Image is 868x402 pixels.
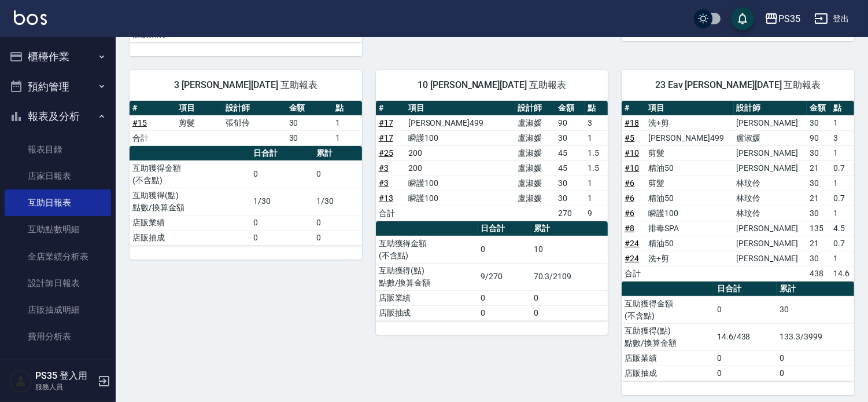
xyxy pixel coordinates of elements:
[625,148,639,158] a: #10
[585,115,608,130] td: 3
[313,146,362,161] th: 累計
[130,160,250,188] td: 互助獲得金額 (不含點)
[313,188,362,215] td: 1/30
[625,224,634,233] a: #8
[625,209,634,218] a: #6
[5,189,111,216] a: 互助日報表
[376,206,405,221] td: 合計
[515,160,555,176] td: 盧淑媛
[830,236,854,251] td: 0.7
[622,266,645,281] td: 合計
[376,101,405,116] th: #
[390,79,594,91] span: 10 [PERSON_NAME][DATE] 互助報表
[734,251,807,266] td: [PERSON_NAME]
[130,101,176,116] th: #
[515,101,555,116] th: 設計師
[379,193,393,203] a: #13
[531,290,608,305] td: 0
[714,296,777,323] td: 0
[531,305,608,320] td: 0
[777,282,854,297] th: 累計
[286,130,333,145] td: 30
[376,221,608,321] table: a dense table
[379,133,393,142] a: #17
[622,366,714,381] td: 店販抽成
[585,130,608,145] td: 1
[622,323,714,350] td: 互助獲得(點) 點數/換算金額
[778,12,800,26] div: PS35
[478,236,531,263] td: 0
[734,101,807,116] th: 設計師
[625,133,634,142] a: #5
[130,230,250,245] td: 店販抽成
[830,176,854,191] td: 1
[555,191,585,206] td: 30
[734,145,807,160] td: [PERSON_NAME]
[313,160,362,188] td: 0
[636,79,840,91] span: 23 Eav [PERSON_NAME][DATE] 互助報表
[645,251,733,266] td: 洗+剪
[777,323,854,350] td: 133.3/3999
[622,282,854,381] table: a dense table
[645,160,733,176] td: 精油50
[830,191,854,206] td: 0.7
[515,176,555,191] td: 盧淑媛
[250,215,313,230] td: 0
[478,290,531,305] td: 0
[176,115,222,130] td: 剪髮
[5,270,111,297] a: 設計師日報表
[645,145,733,160] td: 剪髮
[376,101,608,221] table: a dense table
[622,296,714,323] td: 互助獲得金額 (不含點)
[333,130,362,145] td: 1
[714,323,777,350] td: 14.6/438
[830,251,854,266] td: 1
[734,160,807,176] td: [PERSON_NAME]
[625,118,639,127] a: #18
[5,323,111,350] a: 費用分析表
[645,191,733,206] td: 精油50
[734,115,807,130] td: [PERSON_NAME]
[830,130,854,145] td: 3
[405,145,515,160] td: 200
[807,101,830,116] th: 金額
[313,230,362,245] td: 0
[807,115,830,130] td: 30
[250,188,313,215] td: 1/30
[531,221,608,236] th: 累計
[714,282,777,297] th: 日合計
[807,160,830,176] td: 21
[143,79,348,91] span: 3 [PERSON_NAME][DATE] 互助報表
[555,176,585,191] td: 30
[35,370,94,382] h5: PS35 登入用
[734,191,807,206] td: 林玟伶
[515,191,555,206] td: 盧淑媛
[585,160,608,176] td: 1.5
[5,163,111,189] a: 店家日報表
[515,115,555,130] td: 盧淑媛
[286,101,333,116] th: 金額
[807,130,830,145] td: 90
[645,176,733,191] td: 剪髮
[777,366,854,381] td: 0
[731,7,754,30] button: save
[714,350,777,366] td: 0
[645,101,733,116] th: 項目
[807,236,830,251] td: 21
[830,115,854,130] td: 1
[286,115,333,130] td: 30
[376,236,478,263] td: 互助獲得金額 (不含點)
[223,101,286,116] th: 設計師
[379,118,393,127] a: #17
[622,350,714,366] td: 店販業績
[622,101,645,116] th: #
[645,236,733,251] td: 精油50
[807,145,830,160] td: 30
[130,215,250,230] td: 店販業績
[734,221,807,236] td: [PERSON_NAME]
[734,236,807,251] td: [PERSON_NAME]
[5,42,111,72] button: 櫃檯作業
[333,115,362,130] td: 1
[777,350,854,366] td: 0
[645,130,733,145] td: [PERSON_NAME]499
